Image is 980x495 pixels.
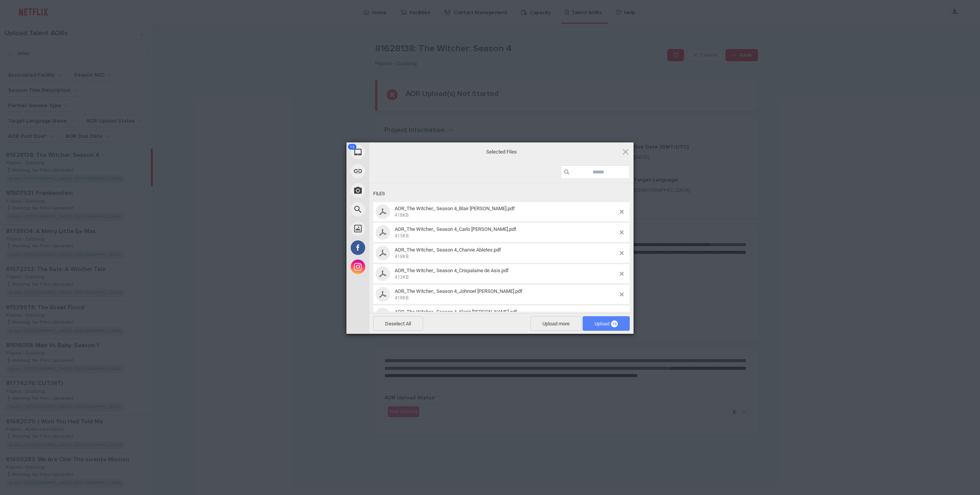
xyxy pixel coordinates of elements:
[346,142,438,162] div: My Device
[348,144,356,150] span: 13
[395,206,515,211] span: AOR_The Witcher_ Season 4_Blair [PERSON_NAME].pdf
[346,219,438,238] div: Unsplash
[346,257,438,276] div: Instagram
[425,148,578,155] span: Selected Files
[346,162,438,181] div: Link (URL)
[395,247,501,253] span: AOR_The Witcher_ Season 4_Charvie Abletes.pdf
[392,206,620,218] span: AOR_The Witcher_ Season 4_Blair M. Arellano.pdf
[395,226,516,232] span: AOR_The Witcher_ Season 4_Carlo [PERSON_NAME].pdf
[611,320,618,327] span: 13
[395,212,408,218] span: 418KB
[373,187,630,201] div: Files
[373,316,423,331] span: Deselect All
[583,316,630,331] span: Upload
[395,295,408,301] span: 418KB
[595,321,618,327] span: Upload
[346,238,438,257] div: Facebook
[392,309,620,322] span: AOR_The Witcher_ Season 4_Klariz Laurelle Magboo.pdf
[395,268,509,273] span: AOR_The Witcher_ Season 4_Crispalaine de Asis.pdf
[392,247,620,260] span: AOR_The Witcher_ Season 4_Charvie Abletes.pdf
[346,181,438,200] div: Take Photo
[395,254,408,259] span: 418KB
[392,268,620,280] span: AOR_The Witcher_ Season 4_Crispalaine de Asis.pdf
[621,147,630,156] span: Click here or hit ESC to close picker
[531,316,581,331] span: Upload more
[395,233,408,239] span: 415KB
[392,288,620,301] span: AOR_The Witcher_ Season 4_Johnoel V. Capucion.pdf
[346,200,438,219] div: Web Search
[392,226,620,239] span: AOR_The Witcher_ Season 4_Carlo B. Labalan.pdf
[395,309,517,315] span: AOR_The Witcher_ Season 4_Klariz [PERSON_NAME].pdf
[395,274,408,280] span: 413KB
[395,288,523,294] span: AOR_The Witcher_ Season 4_Johnoel [PERSON_NAME].pdf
